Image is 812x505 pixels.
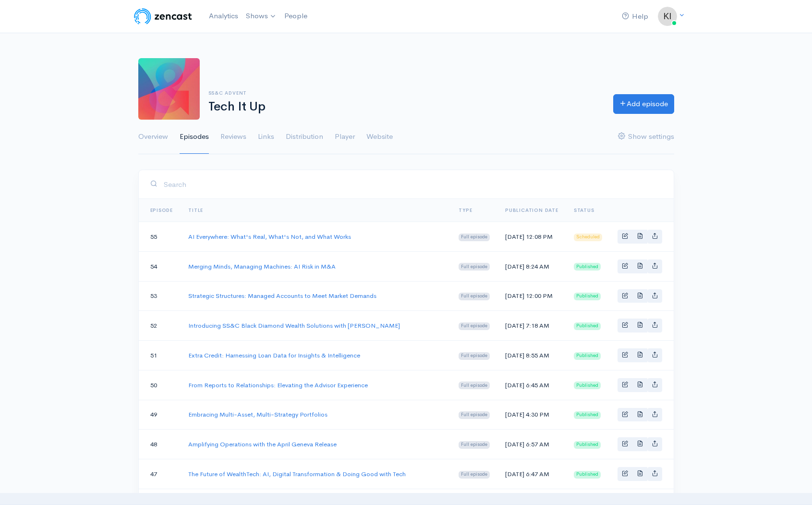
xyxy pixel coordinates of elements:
[133,7,194,26] img: ZenCast Logo
[139,222,181,252] td: 55
[163,174,662,194] input: Search
[366,120,393,154] a: Website
[139,430,181,459] td: 48
[208,90,602,96] h6: SS&C Advent
[618,319,662,333] div: Basic example
[497,370,566,400] td: [DATE] 6:45 AM
[459,411,490,419] span: Full episode
[574,352,601,360] span: Published
[150,207,173,213] a: Episode
[459,207,472,213] a: Type
[205,6,242,26] a: Analytics
[574,293,601,300] span: Published
[505,207,558,213] a: Publication date
[658,7,677,26] img: ...
[613,94,674,114] a: Add episode
[574,207,594,213] span: Status
[188,233,351,241] a: AI Everywhere: What's Real, What's Not, and What Works
[574,263,601,271] span: Published
[139,370,181,400] td: 50
[618,437,662,451] div: Basic example
[618,289,662,303] div: Basic example
[574,322,601,330] span: Published
[574,411,601,419] span: Published
[497,430,566,459] td: [DATE] 6:57 AM
[497,459,566,489] td: [DATE] 6:47 AM
[188,207,203,213] a: Title
[574,382,601,389] span: Published
[497,281,566,311] td: [DATE] 12:00 PM
[188,292,376,300] a: Strategic Structures: Managed Accounts to Meet Market Demands
[335,120,355,154] a: Player
[258,120,274,154] a: Links
[188,351,360,359] a: Extra Credit: Harnessing Loan Data for Insights & Intelligence
[618,348,662,362] div: Basic example
[618,230,662,244] div: Basic example
[188,262,336,271] a: Merging Minds, Managing Machines: AI Risk in M&A
[220,120,246,154] a: Reviews
[618,259,662,273] div: Basic example
[618,120,674,154] a: Show settings
[139,281,181,311] td: 53
[188,381,368,389] a: From Reports to Relationships: Elevating the Advisor Experience
[459,471,490,479] span: Full episode
[139,341,181,370] td: 51
[618,6,652,27] a: Help
[188,470,406,478] a: The Future of WealthTech: AI, Digital Transformation & Doing Good with Tech
[139,311,181,341] td: 52
[497,251,566,281] td: [DATE] 8:24 AM
[459,382,490,389] span: Full episode
[188,410,327,419] a: Embracing Multi-Asset, Multi-Strategy Portfolios
[208,100,602,114] h1: Tech It Up
[139,400,181,430] td: 49
[180,120,209,154] a: Episodes
[286,120,323,154] a: Distribution
[618,408,662,422] div: Basic example
[459,352,490,360] span: Full episode
[497,400,566,430] td: [DATE] 4:30 PM
[139,459,181,489] td: 47
[459,234,490,241] span: Full episode
[188,440,337,448] a: Amplifying Operations with the April Geneva Release
[280,6,311,26] a: People
[574,471,601,479] span: Published
[242,6,280,27] a: Shows
[497,341,566,370] td: [DATE] 8:55 AM
[497,311,566,341] td: [DATE] 7:18 AM
[459,293,490,300] span: Full episode
[459,322,490,330] span: Full episode
[188,321,400,330] a: Introducing SS&C Black Diamond Wealth Solutions with [PERSON_NAME]
[459,263,490,271] span: Full episode
[138,120,168,154] a: Overview
[459,441,490,449] span: Full episode
[618,378,662,392] div: Basic example
[618,467,662,481] div: Basic example
[574,234,602,241] span: Scheduled
[497,222,566,252] td: [DATE] 12:08 PM
[139,251,181,281] td: 54
[574,441,601,449] span: Published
